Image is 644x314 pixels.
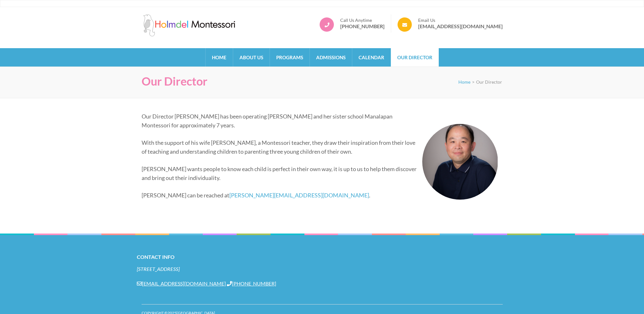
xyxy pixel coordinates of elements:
[418,17,503,23] span: Email Us
[137,253,507,261] h2: Contact Info
[270,48,309,67] a: Programs
[142,138,498,156] p: With the support of his wife [PERSON_NAME], a Montessori teacher, they draw their inspiration fro...
[310,48,352,67] a: Admissions
[142,14,237,36] img: Holmdel Montessori School
[472,79,475,85] span: >
[340,17,385,23] span: Call Us Anytime
[142,164,498,182] p: [PERSON_NAME] wants people to know each child is perfect in their own way, it is up to us to help...
[391,48,439,67] a: Our Director
[352,48,391,67] a: Calendar
[458,79,470,85] a: Home
[142,112,498,130] p: Our Director [PERSON_NAME] has been operating [PERSON_NAME] and her sister school Manalapan Monte...
[340,23,385,29] a: [PHONE_NUMBER]
[233,48,270,67] a: About Us
[142,191,498,200] p: [PERSON_NAME] can be reached at .
[227,280,276,286] a: [PHONE_NUMBER]
[137,280,226,286] a: [EMAIL_ADDRESS][DOMAIN_NAME]
[418,23,503,29] a: [EMAIL_ADDRESS][DOMAIN_NAME]
[206,48,233,67] a: Home
[142,74,207,88] h1: Our Director
[229,192,369,199] a: [PERSON_NAME][EMAIL_ADDRESS][DOMAIN_NAME]
[137,266,507,272] address: [STREET_ADDRESS]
